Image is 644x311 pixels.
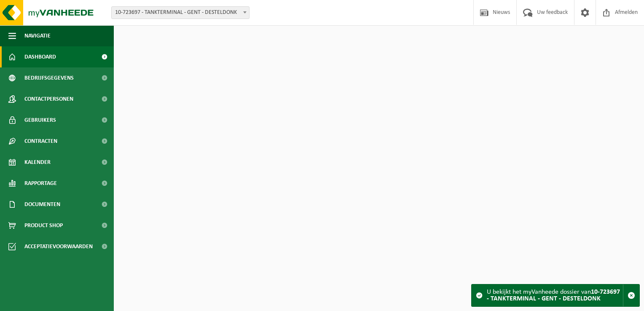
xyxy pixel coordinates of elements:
span: Kalender [24,152,51,173]
span: Acceptatievoorwaarden [24,236,93,257]
span: Bedrijfsgegevens [24,67,74,88]
strong: 10-723697 - TANKTERMINAL - GENT - DESTELDONK [487,289,620,302]
span: Contracten [24,131,57,152]
span: Gebruikers [24,110,56,131]
span: 10-723697 - TANKTERMINAL - GENT - DESTELDONK [112,7,249,19]
span: Navigatie [24,25,51,46]
span: Contactpersonen [24,88,73,110]
span: Documenten [24,194,60,215]
span: 10-723697 - TANKTERMINAL - GENT - DESTELDONK [111,6,250,19]
span: Dashboard [24,46,56,67]
div: U bekijkt het myVanheede dossier van [487,284,623,306]
span: Rapportage [24,173,57,194]
span: Product Shop [24,215,63,236]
